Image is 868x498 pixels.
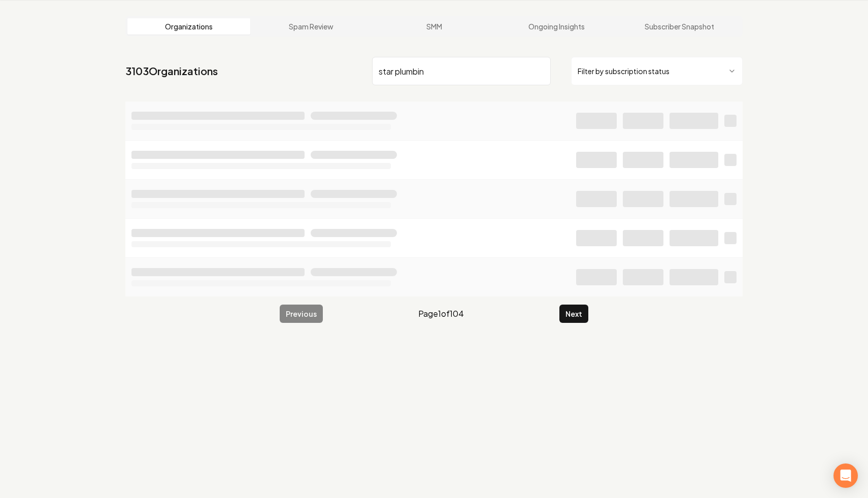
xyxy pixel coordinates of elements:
[495,18,618,35] a: Ongoing Insights
[559,305,588,323] button: Next
[618,18,741,35] a: Subscriber Snapshot
[833,463,858,488] div: Open Intercom Messenger
[372,57,551,85] input: Search by name or ID
[250,18,373,35] a: Spam Review
[373,18,495,35] a: SMM
[418,308,464,320] span: Page 1 of 104
[125,64,218,78] a: 3103Organizations
[127,18,250,35] a: Organizations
